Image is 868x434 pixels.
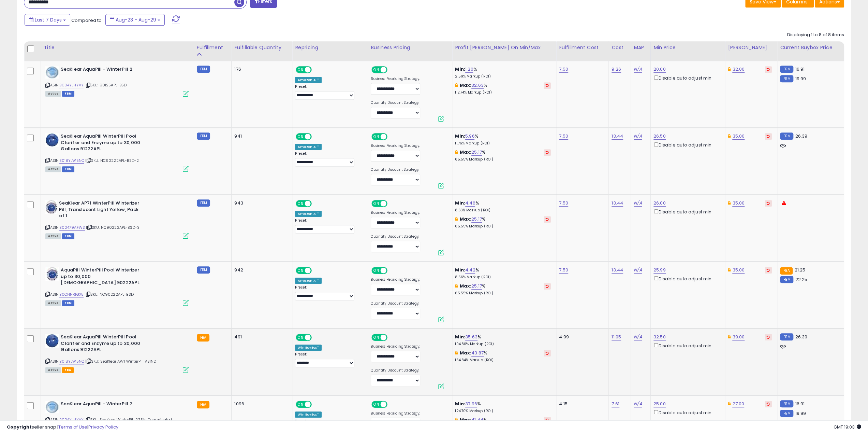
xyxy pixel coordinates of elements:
[85,292,134,297] span: | SKU: NC90222APL-BSD
[372,335,381,340] span: ON
[62,233,74,239] span: FBM
[197,44,229,51] div: Fulfillment
[295,352,363,367] div: Preset:
[45,200,188,238] div: ASIN:
[295,151,363,167] div: Preset:
[371,210,420,215] label: Business Repricing Strategy:
[455,200,465,206] b: Min:
[85,82,127,88] span: | SKU: 90125APL-BSD
[372,268,381,274] span: ON
[455,275,551,280] p: 8.56% Markup (ROI)
[295,211,322,217] div: Amazon AI *
[297,201,305,207] span: ON
[612,334,621,340] a: 11.05
[59,359,84,364] a: B018YLW5NQ
[372,402,381,407] span: ON
[612,66,621,73] a: 9.26
[197,132,210,140] small: FBM
[45,267,59,281] img: 51tJL3T0xGL._SL40_.jpg
[85,158,139,163] span: | SKU: NC90222APL-BSD-2
[234,66,287,72] div: 176
[653,267,666,274] a: 25.99
[465,200,475,207] a: 4.46
[455,74,551,79] p: 2.59% Markup (ROI)
[459,216,471,222] b: Max:
[559,44,606,51] div: Fulfillment Cost
[471,350,484,356] a: 43.87
[653,275,720,282] div: Disable auto adjust min
[455,66,551,79] div: %
[653,66,666,73] a: 20.00
[297,335,305,340] span: ON
[471,149,482,156] a: 25.17
[7,424,118,431] div: seller snap | |
[795,276,807,283] span: 22.25
[794,267,805,273] span: 21.25
[234,44,289,51] div: Fulfillable Quantity
[559,267,568,274] a: 7.50
[197,66,210,73] small: FBM
[59,158,84,164] a: B018YLW5NQ
[653,200,666,207] a: 26.00
[634,66,642,73] a: N/A
[45,133,188,171] div: ASIN:
[297,134,305,140] span: ON
[559,401,603,407] div: 4.15
[234,401,287,407] div: 1096
[372,134,381,140] span: ON
[455,350,551,363] div: %
[653,208,720,215] div: Disable auto adjust min
[732,267,745,274] a: 35.00
[197,401,209,408] small: FBA
[295,84,363,100] div: Preset:
[371,76,420,81] label: Business Repricing Strategy:
[311,268,322,274] span: OFF
[780,66,793,73] small: FBM
[45,334,188,372] div: ASIN:
[372,67,381,73] span: ON
[455,283,551,296] div: %
[59,225,85,230] a: B00479AFWS
[780,333,793,340] small: FBM
[297,402,305,407] span: ON
[455,149,551,162] div: %
[45,300,61,306] span: All listings currently available for purchase on Amazon
[295,44,365,51] div: Repricing
[295,411,322,418] div: Win BuyBox *
[455,401,551,414] div: %
[455,157,551,162] p: 65.55% Markup (ROI)
[455,224,551,229] p: 65.55% Markup (ROI)
[732,334,745,340] a: 39.00
[559,334,603,340] div: 4.99
[455,90,551,95] p: 112.74% Markup (ROI)
[295,144,322,150] div: Amazon AI *
[455,66,465,72] b: Min:
[559,66,568,73] a: 7.50
[197,266,210,274] small: FBM
[653,44,722,51] div: Min Price
[653,141,720,148] div: Disable auto adjust min
[234,200,287,206] div: 943
[455,267,465,273] b: Min:
[116,16,156,23] span: Aug-23 - Aug-29
[465,401,477,407] a: 37.96
[371,100,420,105] label: Quantity Discount Strategy:
[455,141,551,146] p: 11.76% Markup (ROI)
[371,344,420,349] label: Business Repricing Strategy:
[653,133,666,140] a: 26.50
[45,66,59,79] img: 41aapKGb1GL._SL40_.jpg
[371,234,420,239] label: Quantity Discount Strategy:
[455,342,551,347] p: 104.80% Markup (ROI)
[634,44,648,51] div: MAP
[61,401,144,409] b: SeaKlear AquaPill - WinterPill 2
[386,134,397,140] span: OFF
[295,278,322,284] div: Amazon AI *
[386,201,397,207] span: OFF
[45,267,188,305] div: ASIN:
[612,44,628,51] div: Cost
[45,334,59,348] img: 41QprrIJ4RL._SL40_.jpg
[634,334,642,340] a: N/A
[62,300,74,306] span: FBM
[732,133,745,140] a: 35.00
[795,75,806,82] span: 19.99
